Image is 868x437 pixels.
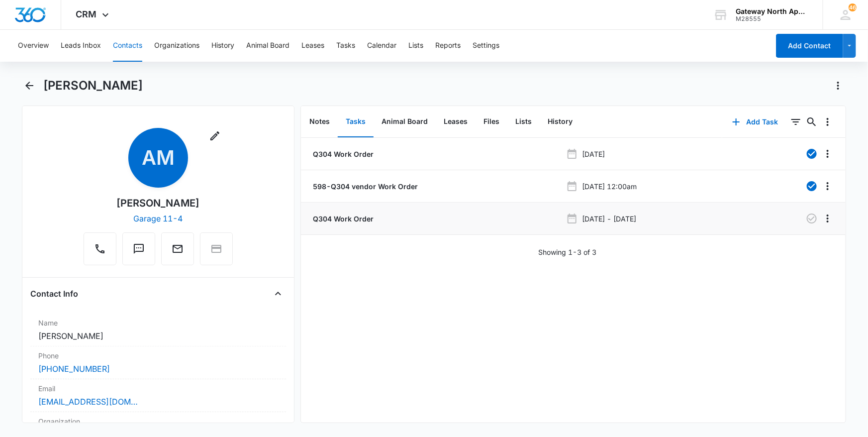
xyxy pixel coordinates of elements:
button: Back [22,78,37,94]
button: Close [270,286,286,302]
div: Phone[PHONE_NUMBER] [30,346,287,379]
button: Search... [804,114,820,130]
button: History [540,107,580,137]
button: Email [161,232,194,265]
label: Phone [38,350,279,361]
p: Showing 1-3 of 3 [538,247,596,257]
button: Tasks [336,30,355,62]
a: [PHONE_NUMBER] [38,363,110,375]
a: Email [161,248,194,256]
a: Garage 11-4 [133,214,183,223]
a: Q304 Work Order [311,214,374,224]
button: Files [476,107,507,137]
button: Overflow Menu [820,146,836,162]
label: Name [38,318,279,328]
button: Notes [301,107,338,137]
a: Call [84,248,116,256]
a: Q304 Work Order [311,149,374,159]
button: Reports [435,30,461,62]
button: Overview [18,30,49,62]
button: Calendar [367,30,396,62]
div: Name[PERSON_NAME] [30,314,287,346]
span: 46 [849,3,857,11]
button: History [211,30,234,62]
button: Filters [788,114,804,130]
span: AM [128,128,188,188]
button: Overflow Menu [820,114,836,130]
label: Organization [38,416,279,427]
button: Text [122,232,155,265]
button: Organizations [154,30,199,62]
div: [PERSON_NAME] [116,196,199,211]
a: Text [122,248,155,256]
div: account id [736,15,808,22]
h1: [PERSON_NAME] [43,78,143,93]
div: notifications count [849,3,857,11]
h4: Contact Info [30,288,78,300]
button: Lists [408,30,423,62]
button: Lists [507,107,540,137]
button: Leads Inbox [61,30,101,62]
button: Actions [830,78,846,94]
button: Overflow Menu [820,178,836,194]
dd: [PERSON_NAME] [38,330,279,342]
button: Tasks [338,107,374,137]
label: Email [38,383,279,394]
a: [EMAIL_ADDRESS][DOMAIN_NAME] [38,396,138,408]
span: CRM [76,9,97,19]
button: Add Contact [776,34,843,58]
p: [DATE] 12:00am [582,181,637,192]
p: [DATE] - [DATE] [582,214,636,224]
button: Call [84,232,116,265]
button: Contacts [113,30,142,62]
a: 598-Q304 vendor Work Order [311,181,418,192]
button: Settings [473,30,499,62]
button: Animal Board [374,107,436,137]
p: [DATE] [582,149,605,159]
button: Add Task [722,110,788,134]
button: Leases [301,30,324,62]
div: Email[EMAIL_ADDRESS][DOMAIN_NAME] [30,379,287,412]
div: account name [736,7,808,15]
button: Overflow Menu [820,211,836,226]
button: Leases [436,107,476,137]
button: Animal Board [246,30,289,62]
